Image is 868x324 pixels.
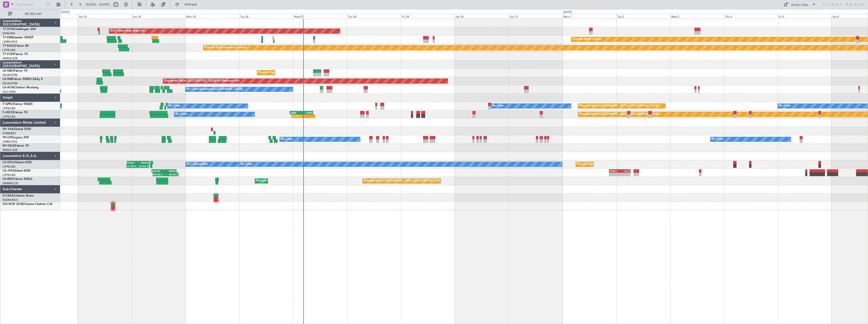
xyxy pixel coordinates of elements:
span: 9H-YAA [3,128,14,131]
span: D-CESA [3,194,14,197]
div: Sun 24 [132,14,186,18]
button: All Aircraft [6,10,55,18]
div: Planned Maint [GEOGRAPHIC_DATA] ([GEOGRAPHIC_DATA]) [579,111,659,118]
div: Planned Maint Geneva (Cointrin) [205,44,246,51]
a: LELL/QSA [3,90,16,94]
a: WMSA/SZB [3,57,17,60]
div: No Crew [779,102,791,110]
a: T7-PJ29Falcon 7X [3,53,28,56]
span: CS-DOU [3,161,14,164]
a: EDLW/DTM [3,73,17,77]
div: Planned Maint [GEOGRAPHIC_DATA] ([GEOGRAPHIC_DATA]) [579,102,659,110]
div: Sat 30 [455,14,509,18]
div: Fri 29 [401,14,455,18]
div: No Crew [169,102,180,110]
div: Thu 28 [347,14,401,18]
div: EGGW [152,170,164,173]
a: EDDM/MUC [3,198,18,202]
span: F-HECD [3,111,14,114]
div: Mon 1 [562,14,616,18]
div: SBBR [290,111,301,114]
div: Tue 26 [239,14,293,18]
span: F-GPNJ [3,103,13,106]
button: Quick Links [781,1,818,9]
a: DNMM/LOS [3,181,18,185]
div: No Crew [712,136,723,143]
div: [DATE] [563,10,572,14]
div: No Crew [241,160,252,168]
a: LFMD/CEQ [3,140,17,144]
a: T7-EAGLFalcon 8X [3,44,29,47]
div: A/C Unavailable [187,160,208,168]
div: 23:18 Z [292,115,303,118]
a: WMSA/SZB [3,148,17,152]
div: Wed 3 [670,14,724,18]
span: OO-ROK (SUB) [3,203,24,206]
a: F-HECDFalcon 7X [3,111,28,114]
span: [DATE] - [DATE] [86,2,110,7]
span: LX-INB [3,78,12,81]
div: 07:43 Z [138,165,148,168]
a: LX-GBHFalcon 7X [3,69,28,72]
div: Quick Links [791,3,808,8]
a: LX-INBFalcon 900EX EASy II [3,78,42,81]
div: Planned Maint [GEOGRAPHIC_DATA] ([GEOGRAPHIC_DATA]) [256,177,336,185]
div: Planned Maint [GEOGRAPHIC_DATA] ([GEOGRAPHIC_DATA]) [364,177,444,185]
span: LX-AOA [3,86,14,89]
span: T7-PJ29 [3,53,14,56]
div: Wed 27 [293,14,347,18]
a: EVRA/RIX [3,32,15,35]
a: 9H-YAAGlobal 5000 [3,128,31,131]
a: D-CESACitation Bravo [3,194,34,197]
a: LFPB/LBG [3,106,16,110]
div: - [610,173,620,176]
span: 9H-LPZ [3,136,13,139]
div: AOG Maint Riga (Riga Intl) [111,27,145,35]
div: Planned Maint [GEOGRAPHIC_DATA] ([GEOGRAPHIC_DATA]) [577,160,657,168]
a: LX-AOACitation Mustang [3,86,39,89]
div: [DATE] [61,10,70,14]
a: EDLW/DTM [3,82,17,85]
div: Sat 23 [78,14,132,18]
span: T7-EMI [3,36,12,39]
div: Sun 31 [509,14,562,18]
div: Mon 25 [185,14,239,18]
input: Trip Number [15,1,45,8]
a: CS-DOUGlobal 6500 [3,161,32,164]
div: No Crew [281,136,293,143]
div: LPCS [620,170,630,173]
a: OO-ROK (SUB)Cessna Citation CJ4 [3,203,52,206]
a: F-GPNJFalcon 900EX [3,103,33,106]
div: EGGW [138,161,149,164]
span: T7-DYN [3,28,14,31]
div: KRNO [610,170,620,173]
a: LFPB/LBG [3,48,16,52]
a: FCBB/BZV [3,131,16,135]
div: Fri 5 [778,14,832,18]
div: - [303,115,314,118]
span: Refresh [180,3,202,6]
a: 9H-LPZLegacy 500 [3,136,29,139]
div: No Crew Barcelona ([GEOGRAPHIC_DATA]) [187,86,243,93]
div: Unplanned Maint [GEOGRAPHIC_DATA] (Al Maktoum Intl) [164,77,239,85]
div: 20:55 Z [166,173,178,176]
div: KLAX [127,161,138,164]
a: LFMN/NCE [3,40,17,44]
a: LFPB/LBG [3,165,16,169]
a: CS-RRCFalcon 900LX [3,178,32,181]
span: T7-EAGL [3,44,15,47]
div: 09:30 Z [153,173,166,176]
span: CS-JHH [3,169,13,172]
div: Thu 4 [724,14,778,18]
a: LFPB/LBG [3,173,16,177]
a: LFPB/LBG [3,115,16,119]
div: No Crew [176,111,187,118]
span: CS-RRC [3,178,13,181]
a: 9H-VSLKFalcon 7X [3,144,29,147]
a: T7-DYNChallenger 604 [3,28,36,31]
a: CS-JHHGlobal 6000 [3,169,31,172]
div: Planned Maint Chester [573,36,602,43]
div: Planned Maint Nice ([GEOGRAPHIC_DATA]) [258,69,315,76]
a: T7-EMIHawker 900XP [3,36,33,39]
div: 21:49 Z [127,165,138,168]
